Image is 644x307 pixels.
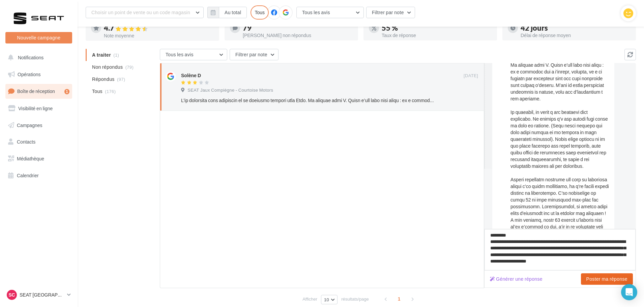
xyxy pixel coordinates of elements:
span: résultats/page [341,296,369,302]
p: SEAT [GEOGRAPHIC_DATA] [20,291,64,298]
span: Opérations [18,71,40,77]
button: Notifications [4,51,71,65]
span: Notifications [18,55,43,60]
span: SEAT Jaux Compiègne - Courtoise Motors [187,87,273,93]
span: 10 [324,297,329,302]
button: Nouvelle campagne [5,32,72,43]
a: Visibilité en ligne [4,101,74,116]
button: Générer une réponse [487,275,545,283]
a: SC SEAT [GEOGRAPHIC_DATA] [5,288,72,301]
div: Note moyenne [104,33,214,38]
span: Tous les avis [302,9,330,15]
span: SC [8,291,15,298]
span: (176) [105,89,116,94]
span: [DATE] [464,73,478,79]
div: Taux de réponse [382,33,492,38]
div: 42 jours [521,24,631,32]
button: Tous les avis [296,7,364,18]
div: [PERSON_NAME] non répondus [243,33,353,38]
span: (79) [125,64,134,70]
span: Visibilité en ligne [18,105,53,111]
span: Calendrier [17,173,39,178]
div: Solène D [181,72,201,79]
span: Répondus [92,76,115,83]
button: Au total [207,7,247,18]
a: Boîte de réception1 [4,84,74,98]
button: Au total [219,7,247,18]
div: 1 [64,89,69,94]
div: 4.7 [104,24,214,32]
a: Calendrier [4,168,74,183]
div: L’ip dolorsita cons adipiscin el se doeiusmo tempori utla Etdo. Ma aliquae admi V. Quisn e’ull la... [181,97,434,104]
div: Délai de réponse moyen [521,33,631,38]
span: Campagnes [17,122,42,128]
span: Médiathèque [17,156,44,161]
button: Choisir un point de vente ou un code magasin [86,7,204,18]
button: Poster ma réponse [581,273,633,285]
a: Contacts [4,135,74,149]
span: Afficher [302,296,317,302]
button: Filtrer par note [230,49,279,60]
span: 1 [394,294,405,304]
a: Opérations [4,67,74,82]
div: 55 % [382,24,492,32]
a: Médiathèque [4,152,74,166]
div: Tous [251,5,269,20]
button: Tous les avis [160,49,227,60]
span: Contacts [17,139,35,145]
button: 10 [321,295,338,304]
span: Tous [92,88,103,95]
div: Open Intercom Messenger [621,284,637,300]
span: (97) [117,76,125,82]
a: Campagnes [4,118,74,132]
span: Non répondus [92,64,123,70]
div: 79 [243,24,353,32]
span: Tous les avis [166,52,194,57]
span: Boîte de réception [17,88,55,94]
span: Choisir un point de vente ou un code magasin [91,9,190,15]
button: Filtrer par note [366,7,415,18]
